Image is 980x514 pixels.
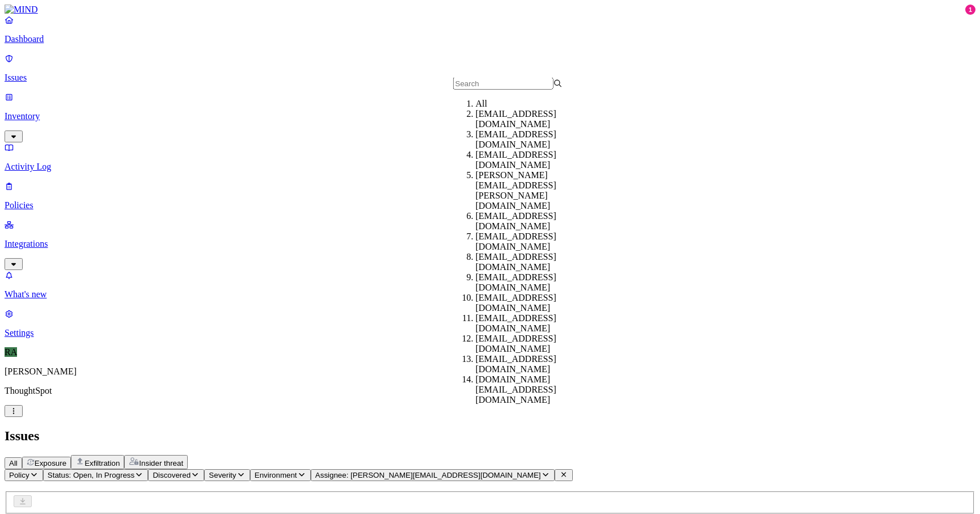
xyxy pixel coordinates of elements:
span: Exposure [35,459,66,467]
a: Inventory [5,92,975,141]
a: Activity Log [5,142,975,172]
p: Issues [5,73,975,83]
p: [PERSON_NAME] [5,366,975,377]
div: [PERSON_NAME][EMAIL_ADDRESS][PERSON_NAME][DOMAIN_NAME] [476,170,585,211]
span: Insider threat [139,459,183,467]
p: ThoughtSpot [5,386,975,396]
div: [DOMAIN_NAME][EMAIL_ADDRESS][DOMAIN_NAME] [476,374,585,405]
input: Search [453,78,554,90]
a: Settings [5,309,975,338]
div: 1 [965,5,975,15]
span: Policy [9,471,29,479]
p: Policies [5,200,975,210]
div: All [476,99,585,109]
img: MIND [5,5,38,15]
span: Exfiltration [85,459,120,467]
div: [EMAIL_ADDRESS][DOMAIN_NAME] [476,293,585,313]
div: [EMAIL_ADDRESS][DOMAIN_NAME] [476,109,585,129]
span: Severity [209,471,236,479]
div: [EMAIL_ADDRESS][DOMAIN_NAME] [476,252,585,272]
div: [EMAIL_ADDRESS][DOMAIN_NAME] [476,272,585,293]
p: What's new [5,289,975,300]
span: RA [5,347,17,357]
p: Settings [5,328,975,338]
span: Status: Open, In Progress [48,471,134,479]
a: Dashboard [5,15,975,44]
a: Integrations [5,220,975,268]
span: All [9,459,18,467]
div: [EMAIL_ADDRESS][DOMAIN_NAME] [476,150,585,170]
span: Environment [255,471,297,479]
a: Issues [5,53,975,83]
a: MIND [5,5,975,15]
a: Policies [5,181,975,210]
p: Inventory [5,111,975,121]
div: [EMAIL_ADDRESS][DOMAIN_NAME] [476,231,585,252]
span: Discovered [153,471,191,479]
a: What's new [5,270,975,300]
div: [EMAIL_ADDRESS][DOMAIN_NAME] [476,211,585,231]
p: Dashboard [5,34,975,44]
p: Activity Log [5,162,975,172]
div: [EMAIL_ADDRESS][DOMAIN_NAME] [476,129,585,150]
span: Assignee: [PERSON_NAME][EMAIL_ADDRESS][DOMAIN_NAME] [315,471,541,479]
p: Integrations [5,239,975,249]
div: [EMAIL_ADDRESS][DOMAIN_NAME] [476,334,585,354]
div: [EMAIL_ADDRESS][DOMAIN_NAME] [476,313,585,334]
h2: Issues [5,428,975,444]
div: [EMAIL_ADDRESS][DOMAIN_NAME] [476,354,585,374]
